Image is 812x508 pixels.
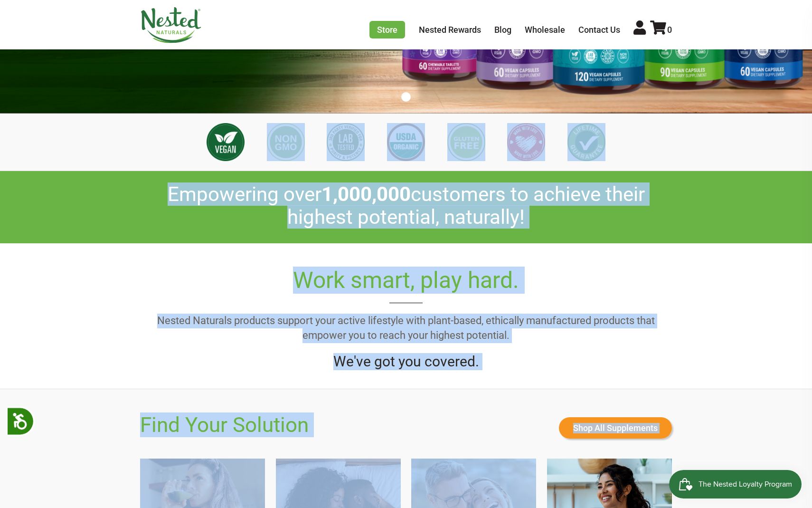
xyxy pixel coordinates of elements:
a: Contact Us [578,25,620,35]
iframe: Button to open loyalty program pop-up [669,470,803,498]
img: Lifetime Guarantee [567,123,605,161]
p: Nested Naturals products support your active lifestyle with plant-based, ethically manufactured p... [140,314,672,343]
img: Gluten Free [447,123,485,161]
a: Nested Rewards [419,25,481,35]
button: 1 of 1 [401,92,411,102]
a: Shop All Supplements [559,417,672,439]
h2: Find Your Solution [140,413,309,437]
a: Blog [494,25,511,35]
a: Store [369,21,405,38]
img: 3rd Party Lab Tested [327,123,365,161]
img: Nested Naturals [140,7,202,43]
img: USDA Organic [387,123,425,161]
h2: Empowering over customers to achieve their highest potential, naturally! [140,183,672,229]
img: Non GMO [267,123,305,161]
a: 0 [650,25,672,35]
h4: We've got you covered. [140,354,672,370]
span: 0 [667,25,672,35]
img: Made with Love [507,123,545,161]
img: Vegan [207,123,245,161]
span: 1,000,000 [321,182,411,206]
h2: Work smart, play hard. [140,267,672,303]
a: Wholesale [525,25,565,35]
